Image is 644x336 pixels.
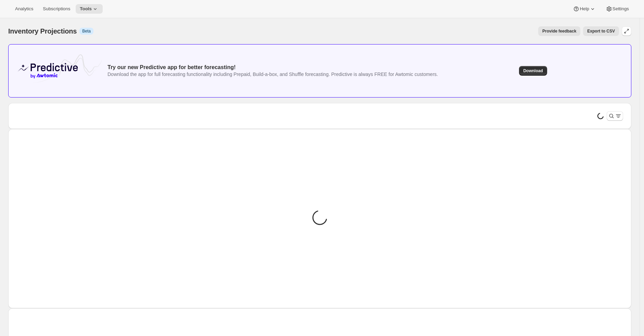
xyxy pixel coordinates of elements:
span: Inventory Projections [8,27,77,35]
button: Analytics [11,4,37,14]
button: Provide feedback [538,26,580,36]
button: Tools [76,4,103,14]
span: Help [580,6,589,12]
span: Provide feedback [542,28,576,34]
button: Filter products [607,111,623,121]
button: Download [519,66,547,76]
button: Settings [602,4,633,14]
span: Analytics [15,6,33,12]
div: Download the app for full forecasting functionality including Prepaid, Build-a-box, and Shuffle f... [108,71,438,78]
span: Download [523,68,543,74]
span: Tools [80,6,92,12]
span: Export to CSV [587,28,615,34]
span: Try our new Predictive app for better forecasting! [108,64,236,70]
button: Help [569,4,600,14]
span: Settings [613,6,629,12]
button: Subscriptions [39,4,74,14]
span: Beta [82,28,91,34]
button: Export to CSV [583,26,619,36]
span: Subscriptions [43,6,70,12]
